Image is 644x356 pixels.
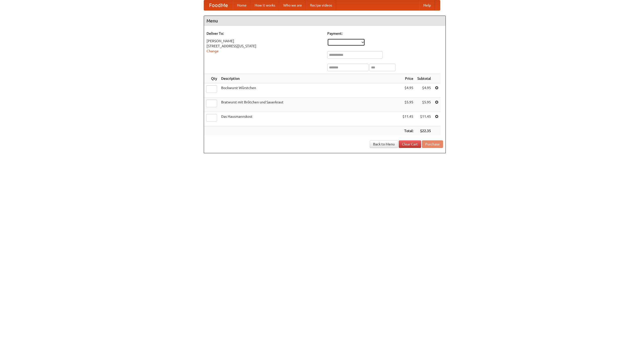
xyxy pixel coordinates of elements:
[207,44,322,49] div: [STREET_ADDRESS][US_STATE]
[400,74,415,83] th: Price
[219,83,400,98] td: Bockwurst Würstchen
[219,74,400,83] th: Description
[399,140,421,148] a: Clear Cart
[370,140,398,148] a: Back to Menu
[415,83,433,98] td: $4.95
[400,98,415,112] td: $5.95
[204,74,219,83] th: Qty
[400,112,415,126] td: $11.45
[327,31,443,36] h5: Payment:
[233,0,251,10] a: Home
[415,98,433,112] td: $5.95
[207,38,322,44] div: [PERSON_NAME]
[204,0,233,10] a: FoodMe
[422,140,443,148] button: Purchase
[415,126,433,136] th: $22.35
[219,112,400,126] td: Das Hausmannskost
[207,49,219,53] a: Change
[400,83,415,98] td: $4.95
[419,0,435,10] a: Help
[415,74,433,83] th: Subtotal
[204,16,446,26] h4: Menu
[400,126,415,136] th: Total:
[279,0,306,10] a: Who we are
[207,31,322,36] h5: Deliver To:
[415,112,433,126] td: $11.45
[306,0,336,10] a: Recipe videos
[219,98,400,112] td: Bratwurst mit Brötchen und Sauerkraut
[251,0,279,10] a: How it works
